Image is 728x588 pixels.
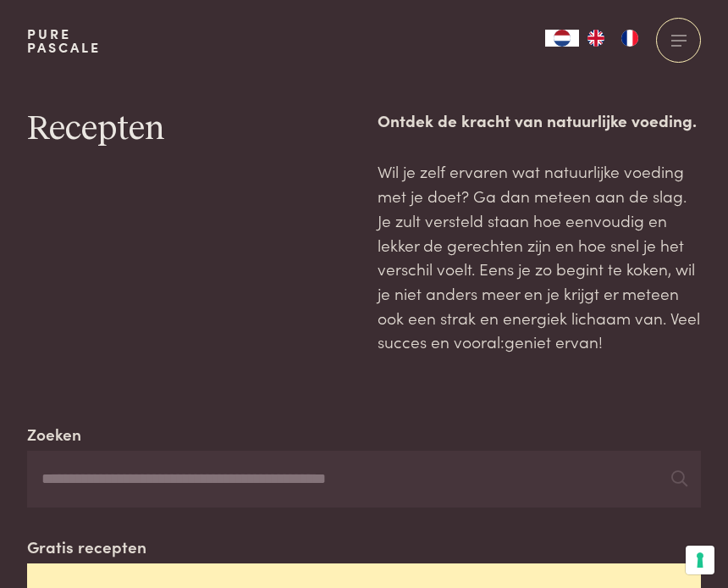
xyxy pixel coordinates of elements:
div: Language [545,30,579,47]
a: EN [579,30,613,47]
strong: Ontdek de kracht van natuurlijke voeding. [378,108,697,131]
a: NL [545,30,579,47]
label: Gratis recepten [27,535,146,559]
aside: Language selected: Nederlands [545,30,647,47]
ul: Language list [579,30,647,47]
p: Wil je zelf ervaren wat natuurlijke voeding met je doet? Ga dan meteen aan de slag. Je zult verst... [378,159,701,354]
h1: Recepten [27,108,350,151]
a: FR [613,30,647,47]
a: PurePascale [27,27,101,54]
label: Zoeken [27,422,81,447]
button: Uw voorkeuren voor toestemming voor trackingtechnologieën [686,546,714,574]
